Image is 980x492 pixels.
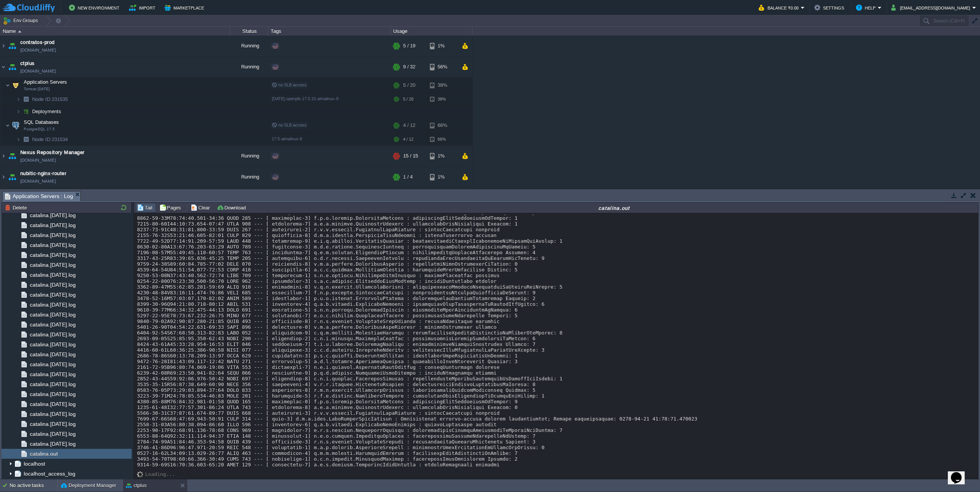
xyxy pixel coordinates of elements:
[28,371,77,378] a: catalina.[DATE].log
[28,421,77,427] a: catalina.[DATE].log
[28,430,77,437] a: catalina.[DATE].log
[22,460,46,467] a: localhost
[28,301,77,308] a: catalina.[DATE].log
[31,136,69,143] a: Node ID:231534
[16,93,21,105] img: AMDAwAAAACH5BAEAAAAALAAAAAABAAEAAAICRAEAOw==
[28,381,77,388] span: catalina.[DATE].log
[28,361,77,368] a: catalina.[DATE].log
[28,440,77,447] a: catalina.[DATE].log
[20,46,56,54] a: [DOMAIN_NAME]
[272,123,307,127] span: no SLB access
[28,291,77,298] a: catalina.[DATE].log
[137,471,145,477] img: AMDAwAAAACH5BAEAAAAALAAAAAABAAEAAAICRAEAOw==
[23,79,68,85] span: Application Servers
[28,222,77,229] a: catalina.[DATE].log
[403,93,413,105] div: 5 / 20
[28,321,77,328] a: catalina.[DATE].log
[23,119,60,125] a: SQL DatabasesPostgreSQL 17.5
[403,133,413,145] div: 4 / 12
[145,471,175,477] div: Loading...
[10,78,21,93] img: AMDAwAAAACH5BAEAAAAALAAAAAABAAEAAAICRAEAOw==
[24,127,55,132] span: PostgreSQL 17.5
[20,39,55,46] span: contratos-prod
[28,212,77,219] a: catalina.[DATE].log
[230,57,268,77] div: Running
[7,146,18,166] img: AMDAwAAAACH5BAEAAAAALAAAAAABAAEAAAICRAEAOw==
[403,146,418,166] div: 15 / 15
[31,108,62,115] span: Deployments
[20,170,66,177] a: nubitic-nginx-router
[69,3,122,12] button: New Environment
[20,60,35,67] a: ctplus
[230,167,268,187] div: Running
[430,36,455,56] div: 1%
[891,3,972,12] button: [EMAIL_ADDRESS][DOMAIN_NAME]
[230,146,268,166] div: Running
[430,93,455,105] div: 38%
[28,261,77,268] a: catalina.[DATE].log
[230,27,268,36] div: Status
[28,391,77,398] a: catalina.[DATE].log
[28,252,77,258] a: catalina.[DATE].log
[948,461,972,484] iframe: chat widget
[28,411,77,417] span: catalina.[DATE].log
[269,27,390,36] div: Tags
[391,27,472,36] div: Usage
[272,136,302,141] span: 17.5-almalinux-9
[0,146,7,166] img: AMDAwAAAACH5BAEAAAAALAAAAAABAAEAAAICRAEAOw==
[28,281,77,288] a: catalina.[DATE].log
[7,57,18,77] img: AMDAwAAAACH5BAEAAAAALAAAAAABAAEAAAICRAEAOw==
[403,78,415,93] div: 5 / 20
[403,167,413,187] div: 1 / 4
[61,482,116,489] button: Deployment Manager
[28,341,77,348] a: catalina.[DATE].log
[430,57,455,77] div: 56%
[430,78,455,93] div: 38%
[28,232,77,239] span: catalina.[DATE].log
[22,470,77,477] a: localhost_access_log
[21,133,31,145] img: AMDAwAAAACH5BAEAAAAALAAAAAABAAEAAAICRAEAOw==
[28,331,77,338] a: catalina.[DATE].log
[230,36,268,56] div: Running
[0,36,7,56] img: AMDAwAAAACH5BAEAAAAALAAAAAABAAEAAAICRAEAOw==
[21,106,31,117] img: AMDAwAAAACH5BAEAAAAALAAAAAABAAEAAAICRAEAOw==
[7,167,18,187] img: AMDAwAAAACH5BAEAAAAALAAAAAABAAEAAAICRAEAOw==
[10,479,57,492] div: No active tasks
[28,351,77,358] a: catalina.[DATE].log
[126,482,147,489] button: ctplus
[16,133,21,145] img: AMDAwAAAACH5BAEAAAAALAAAAAABAAEAAAICRAEAOw==
[814,3,846,12] button: Settings
[28,401,77,408] span: catalina.[DATE].log
[0,167,7,187] img: AMDAwAAAACH5BAEAAAAALAAAAAABAAEAAAICRAEAOw==
[20,156,56,164] a: [DOMAIN_NAME]
[251,205,977,211] div: catalina.out
[430,167,455,187] div: 1%
[28,271,77,278] span: catalina.[DATE].log
[10,118,21,133] img: AMDAwAAAACH5BAEAAAAALAAAAAABAAEAAAICRAEAOw==
[20,67,56,75] a: [DOMAIN_NAME]
[28,242,77,248] span: catalina.[DATE].log
[23,119,60,125] span: SQL Databases
[28,311,77,318] a: catalina.[DATE].log
[403,118,415,133] div: 4 / 12
[191,204,212,211] button: Clear
[5,78,10,93] img: AMDAwAAAACH5BAEAAAAALAAAAAABAAEAAAICRAEAOw==
[31,96,69,102] span: 231535
[0,57,7,77] img: AMDAwAAAACH5BAEAAAAALAAAAAABAAEAAAICRAEAOw==
[403,57,415,77] div: 9 / 32
[18,31,21,32] img: AMDAwAAAACH5BAEAAAAALAAAAAABAAEAAAICRAEAOw==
